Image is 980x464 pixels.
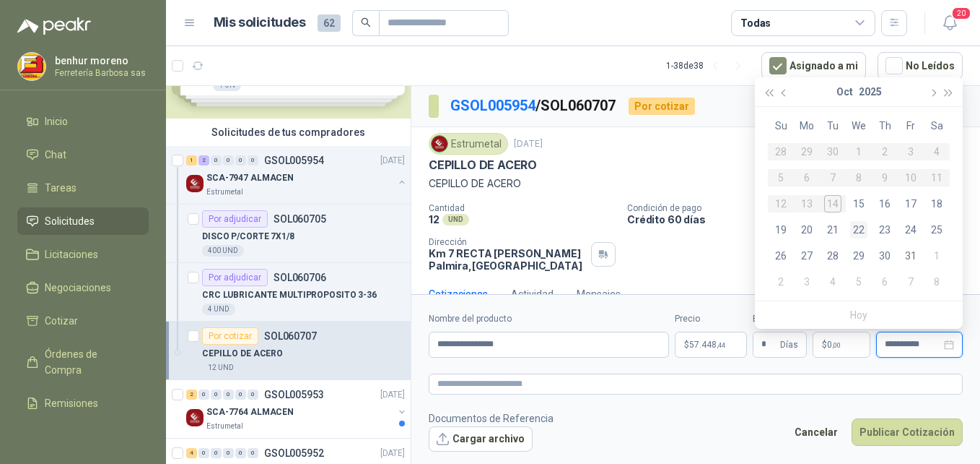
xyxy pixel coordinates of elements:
p: SCA-7764 ALMACEN [206,405,294,419]
span: 0 [827,340,841,349]
td: 2025-10-20 [794,217,820,243]
div: 30 [876,247,893,265]
div: 25 [928,221,945,239]
div: 29 [850,247,867,265]
span: Días [780,332,798,357]
td: 2025-10-23 [872,217,898,243]
a: GSOL005954 [450,97,535,114]
div: 0 [211,155,222,166]
a: Configuración [17,423,149,450]
a: Por adjudicarSOL060705DISCO P/CORTE 7X1/8400 UND [166,205,411,263]
div: 0 [198,390,209,400]
button: Asignado a mi [761,52,866,80]
p: SOL060707 [264,331,317,341]
div: 400 UND [202,245,244,257]
td: 2025-11-08 [924,269,950,295]
span: ,00 [832,341,841,349]
div: Cotizaciones [429,286,488,302]
p: [DATE] [380,388,405,402]
div: Todas [740,15,771,31]
div: 22 [850,221,867,239]
label: Precio [675,312,747,326]
div: 15 [850,195,867,212]
span: Inicio [45,113,68,129]
td: 2025-10-26 [768,243,794,269]
div: 0 [223,155,234,166]
span: search [361,17,371,27]
div: Mensajes [577,286,621,302]
a: Negociaciones [17,274,149,301]
div: 16 [876,195,893,212]
div: 0 [198,448,209,458]
p: SCA-7947 ALMACEN [206,171,294,185]
td: 2025-10-17 [898,191,924,217]
div: 0 [223,390,234,400]
td: 2025-10-21 [820,217,846,243]
p: GSOL005954 [264,155,324,166]
th: We [846,113,872,139]
th: Su [768,113,794,139]
span: Órdenes de Compra [45,346,135,378]
a: Órdenes de Compra [17,340,149,384]
td: 2025-11-03 [794,269,820,295]
span: Chat [45,147,66,163]
p: SOL060705 [274,214,326,224]
div: Por adjudicar [202,269,268,286]
a: Inicio [17,108,149,135]
td: 2025-10-30 [872,243,898,269]
label: Nombre del producto [429,312,669,326]
div: Estrumetal [429,133,508,155]
td: 2025-10-18 [924,191,950,217]
td: 2025-10-24 [898,217,924,243]
p: CRC LUBRICANTE MULTIPROPOSITO 3-36 [202,288,377,302]
div: 21 [824,221,841,239]
button: Cargar archivo [429,426,533,452]
div: 23 [876,221,893,239]
th: Mo [794,113,820,139]
p: Dirección [429,237,585,247]
p: GSOL005952 [264,448,324,458]
img: Company Logo [186,409,204,426]
div: 4 [824,273,841,291]
td: 2025-10-16 [872,191,898,217]
th: Fr [898,113,924,139]
p: / SOL060707 [450,95,617,117]
div: 0 [248,155,258,166]
div: 26 [772,247,789,265]
div: 1 [186,155,197,166]
span: Remisiones [45,395,98,411]
span: Negociaciones [45,280,111,296]
div: 2 [772,273,789,291]
div: 27 [798,247,815,265]
a: Licitaciones [17,241,149,268]
a: Por cotizarSOL060707CEPILLO DE ACERO12 UND [166,322,411,380]
div: 0 [211,390,222,400]
button: No Leídos [878,52,963,80]
span: 20 [951,7,971,20]
img: Company Logo [186,175,204,192]
img: Company Logo [432,136,447,152]
button: Publicar Cotización [852,418,963,446]
div: 0 [248,448,258,458]
p: Documentos de Referencia [429,411,554,426]
span: Licitaciones [45,246,98,262]
div: 2 [186,390,197,400]
label: Entrega [753,312,807,326]
div: 28 [824,247,841,265]
td: 2025-11-01 [924,243,950,269]
p: 12 [429,213,439,225]
p: Estrumetal [206,186,243,198]
td: 2025-11-04 [820,269,846,295]
img: Company Logo [18,53,45,80]
a: Por adjudicarSOL060706CRC LUBRICANTE MULTIPROPOSITO 3-364 UND [166,263,411,322]
td: 2025-10-28 [820,243,846,269]
td: 2025-11-02 [768,269,794,295]
div: 0 [223,448,234,458]
span: Cotizar [45,313,78,329]
div: 1 [928,247,945,265]
a: Remisiones [17,390,149,417]
div: 31 [902,247,919,265]
p: [DATE] [380,447,405,460]
div: 0 [235,155,246,166]
p: Km 7 RECTA [PERSON_NAME] Palmira , [GEOGRAPHIC_DATA] [429,247,585,272]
